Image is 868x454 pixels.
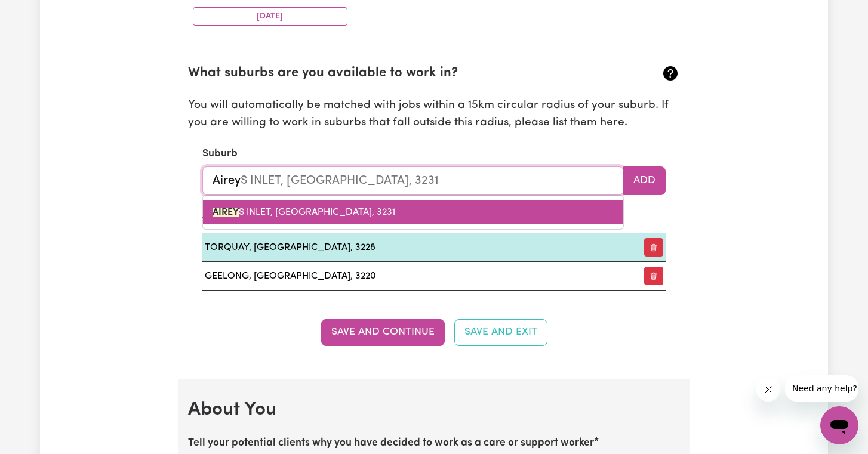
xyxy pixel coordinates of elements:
[202,233,610,262] td: TORQUAY, [GEOGRAPHIC_DATA], 3228
[756,378,780,402] iframe: Fermer le message
[213,208,239,217] mark: AIREY
[644,238,663,257] button: Remove preferred suburb
[188,436,594,451] label: Tell your potential clients why you have decided to work as a care or support worker
[202,195,624,230] div: menu-options
[202,262,610,291] td: GEELONG, [GEOGRAPHIC_DATA], 3220
[202,146,238,162] label: Suburb
[203,200,623,224] a: AIREYS INLET, Victoria, 3231
[188,66,598,82] h2: What suburbs are you available to work in?
[321,319,445,345] button: Save and Continue
[623,166,666,195] button: Add to preferred suburbs
[820,406,858,444] iframe: Bouton de lancement de la fenêtre de messagerie
[213,208,395,217] span: S INLET, [GEOGRAPHIC_DATA], 3231
[188,97,680,132] p: You will automatically be matched with jobs within a 15km circular radius of your suburb. If you ...
[193,7,347,26] button: [DATE]
[785,375,858,402] iframe: Message de la compagnie
[454,319,547,345] button: Save and Exit
[202,166,624,195] input: e.g. North Bondi, New South Wales
[644,267,663,285] button: Remove preferred suburb
[188,399,680,421] h2: About You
